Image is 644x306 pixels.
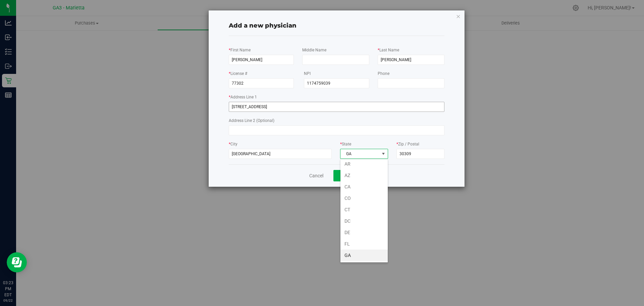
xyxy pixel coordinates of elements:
span: Add a new physician [229,22,297,29]
li: CA [340,181,388,192]
label: Phone [378,71,389,77]
li: FL [340,238,388,250]
label: Address Line 1 [229,94,257,100]
li: DC [340,215,388,227]
li: AR [340,158,388,170]
label: City [229,141,237,147]
label: Zip / Postal [396,141,419,147]
label: First Name [229,47,251,53]
label: Last Name [378,47,399,53]
li: DE [340,227,388,238]
a: Cancel [309,172,323,179]
button: Save [333,170,364,181]
span: GA [340,149,388,159]
li: GA [340,250,388,261]
input: Format: (999) 999-9999 [378,78,444,88]
li: CT [340,204,388,215]
li: AZ [340,170,388,181]
label: State [340,141,351,147]
label: Middle Name [302,47,326,53]
iframe: Resource center [7,252,27,272]
label: NPI [304,71,311,77]
label: License # [229,71,247,77]
li: CO [340,192,388,204]
label: Address Line 2 (Optional) [229,118,274,124]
